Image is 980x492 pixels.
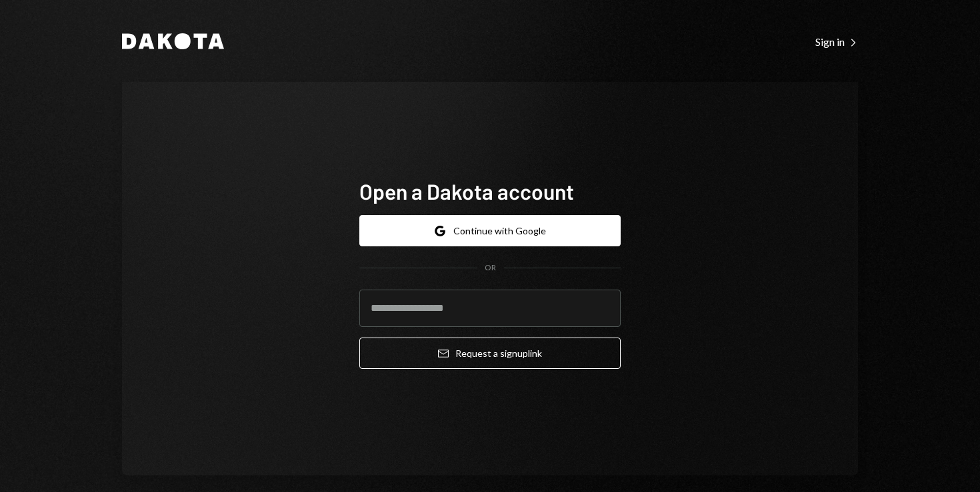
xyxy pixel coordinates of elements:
button: Request a signuplink [359,338,621,369]
div: Sign in [815,35,858,49]
div: OR [485,262,496,274]
a: Sign in [815,34,858,49]
button: Continue with Google [359,215,621,246]
h1: Open a Dakota account [359,178,621,204]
